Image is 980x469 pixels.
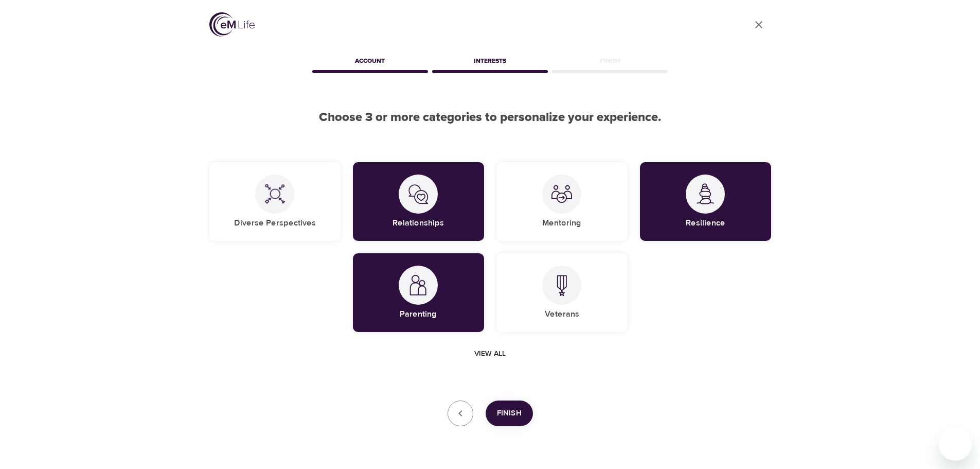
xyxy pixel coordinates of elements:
[209,110,771,125] h2: Choose 3 or more categories to personalize your experience.
[264,184,285,204] img: Diverse Perspectives
[486,401,533,426] button: Finish
[746,12,771,37] a: close
[496,253,628,332] div: VeteransVeterans
[408,184,429,204] img: Relationships
[470,344,510,363] button: View all
[209,162,341,241] div: Diverse PerspectivesDiverse Perspectives
[640,162,771,241] div: ResilienceResilience
[474,348,506,360] span: View all
[695,183,716,204] img: Resilience
[686,218,725,229] h5: Resilience
[545,309,579,320] h5: Veterans
[551,275,572,296] img: Veterans
[353,162,484,241] div: RelationshipsRelationships
[497,407,522,420] span: Finish
[551,184,572,204] img: Mentoring
[353,253,484,332] div: ParentingParenting
[393,218,444,229] h5: Relationships
[400,309,437,320] h5: Parenting
[234,218,316,229] h5: Diverse Perspectives
[496,162,628,241] div: MentoringMentoring
[542,218,581,229] h5: Mentoring
[939,428,972,461] iframe: Button to launch messaging window
[408,275,429,296] img: Parenting
[209,12,255,37] img: logo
